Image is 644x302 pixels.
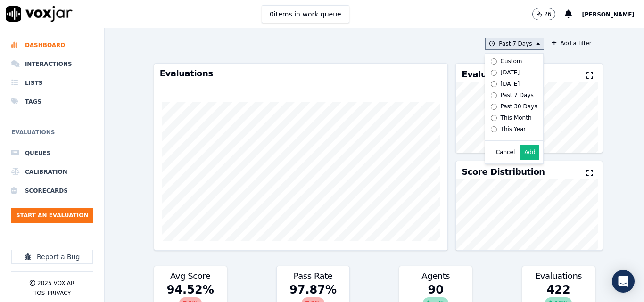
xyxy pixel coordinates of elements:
[462,70,510,79] h3: Evaluators
[548,38,595,49] button: Add a filter
[33,289,45,297] button: TOS
[501,69,520,76] div: [DATE]
[612,270,635,293] div: Open Intercom Messenger
[405,272,466,280] h3: Agents
[262,5,349,23] button: 0items in work queue
[11,208,93,223] button: Start an Evaluation
[11,55,93,73] a: Interactions
[544,10,551,18] p: 26
[582,11,635,18] span: [PERSON_NAME]
[501,57,522,65] div: Custom
[491,58,497,65] input: Custom
[528,272,589,280] h3: Evaluations
[11,250,93,264] button: Report a Bug
[491,81,497,87] input: [DATE]
[11,163,93,181] a: Calibration
[491,104,497,110] input: Past 30 Days
[501,80,520,88] div: [DATE]
[496,148,515,156] button: Cancel
[501,91,534,99] div: Past 7 Days
[501,125,526,133] div: This Year
[520,145,539,160] button: Add
[11,36,93,55] a: Dashboard
[491,126,497,132] input: This Year
[47,289,71,297] button: Privacy
[462,168,545,176] h3: Score Distribution
[282,272,344,280] h3: Pass Rate
[11,92,93,111] a: Tags
[11,73,93,92] a: Lists
[37,279,74,287] p: 2025 Voxjar
[485,38,544,50] button: Past 7 Days Custom [DATE] [DATE] Past 7 Days Past 30 Days This Month This Year Cancel Add
[6,6,73,22] img: voxjar logo
[11,127,93,144] h6: Evaluations
[491,92,497,98] input: Past 7 Days
[160,272,221,280] h3: Avg Score
[11,144,93,163] a: Queues
[501,103,537,110] div: Past 30 Days
[532,8,555,20] button: 26
[582,8,644,20] button: [PERSON_NAME]
[491,70,497,76] input: [DATE]
[501,114,532,122] div: This Month
[160,69,442,78] h3: Evaluations
[11,181,93,200] a: Scorecards
[491,115,497,121] input: This Month
[532,8,565,20] button: 26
